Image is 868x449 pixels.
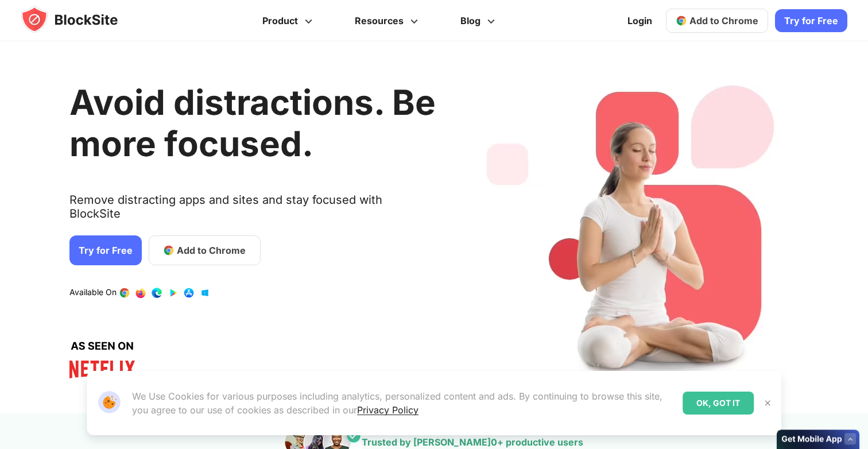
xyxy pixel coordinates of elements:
p: We Use Cookies for various purposes including analytics, personalized content and ads. By continu... [132,389,673,417]
a: Login [621,7,659,34]
img: Close [763,398,772,408]
a: Try for Free [69,235,142,265]
span: Add to Chrome [689,15,758,26]
div: OK, GOT IT [683,392,754,415]
img: blocksite-icon.5d769676.svg [21,6,140,33]
a: Try for Free [775,9,847,32]
span: Add to Chrome [177,243,246,257]
text: Available On [69,287,117,299]
button: Close [760,396,775,411]
img: chrome-icon.svg [676,15,687,26]
text: Remove distracting apps and sites and stay focused with BlockSite [69,193,436,230]
a: Add to Chrome [666,9,768,33]
a: Privacy Policy [357,404,418,416]
a: Add to Chrome [149,235,261,265]
h1: Avoid distractions. Be more focused. [69,82,436,164]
